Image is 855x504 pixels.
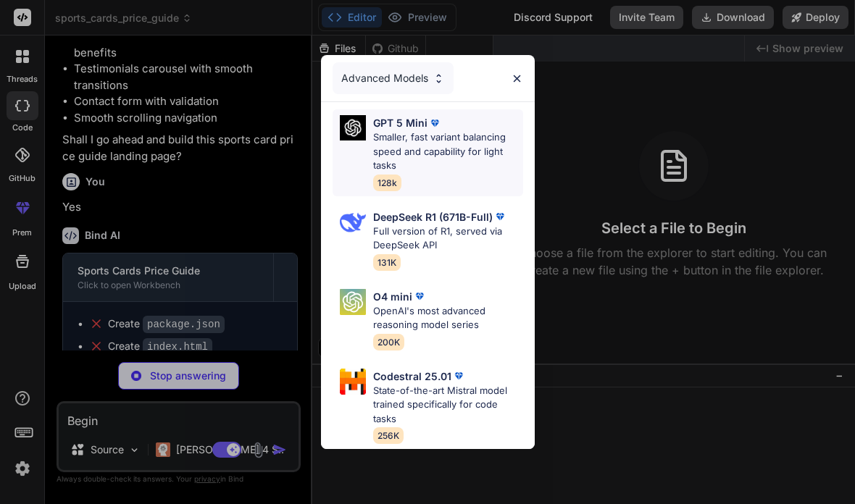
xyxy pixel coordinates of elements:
span: 256K [373,427,404,444]
p: O4 mini [373,289,412,304]
span: 128k [373,175,401,191]
img: premium [427,116,442,130]
img: Pick Models [340,289,366,315]
p: State-of-the-art Mistral model trained specifically for code tasks [373,384,523,427]
img: premium [493,209,507,224]
img: premium [451,369,466,383]
p: Full version of R1, served via DeepSeek API [373,224,523,253]
p: OpenAI's most advanced reasoning model series [373,304,523,332]
img: Pick Models [433,72,445,85]
p: Smaller, fast variant balancing speed and capability for light tasks [373,130,523,173]
p: DeepSeek R1 (671B-Full) [373,209,493,224]
img: close [511,72,523,85]
img: premium [412,289,427,303]
div: Advanced Models [333,62,454,94]
img: Pick Models [340,209,366,235]
p: Codestral 25.01 [373,369,451,384]
p: GPT 5 Mini [373,115,427,130]
span: 200K [373,334,404,350]
img: Pick Models [340,115,366,140]
img: Pick Models [340,369,366,395]
span: 131K [373,254,401,271]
